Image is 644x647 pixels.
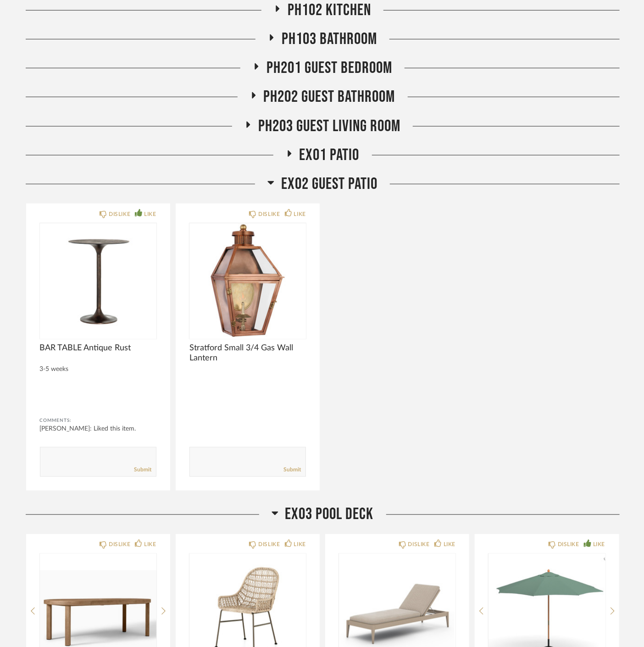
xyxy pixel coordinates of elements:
span: Stratford Small 3/4 Gas Wall Lantern [189,343,306,363]
div: DISLIKE [258,210,280,219]
span: PH201 Guest Bedroom [266,58,392,78]
img: undefined [189,223,306,338]
span: PH203 Guest Living Room [258,116,400,136]
span: EX01 Patio [300,145,360,165]
div: DISLIKE [408,540,430,549]
div: LIKE [144,210,156,219]
div: 3-5 weeks [40,365,156,373]
div: DISLIKE [109,540,130,549]
span: PH103 Bathroom [282,29,377,49]
span: PH202 Guest Bathroom [264,87,395,107]
div: DISLIKE [558,540,579,549]
img: undefined [40,223,156,338]
div: DISLIKE [109,210,130,219]
div: [PERSON_NAME]: Liked this item. [40,424,156,433]
span: EX03 Pool Deck [285,505,374,525]
div: LIKE [294,540,306,549]
a: Submit [283,466,301,474]
div: Comments: [40,416,156,425]
div: LIKE [593,540,605,549]
div: LIKE [144,540,156,549]
span: BAR TABLE Antique Rust [40,343,156,353]
span: PH102 Kitchen [288,0,371,20]
div: LIKE [444,540,455,549]
div: LIKE [294,210,306,219]
span: EX02 Guest Patio [281,174,378,194]
div: DISLIKE [258,540,280,549]
a: Submit [134,466,151,474]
